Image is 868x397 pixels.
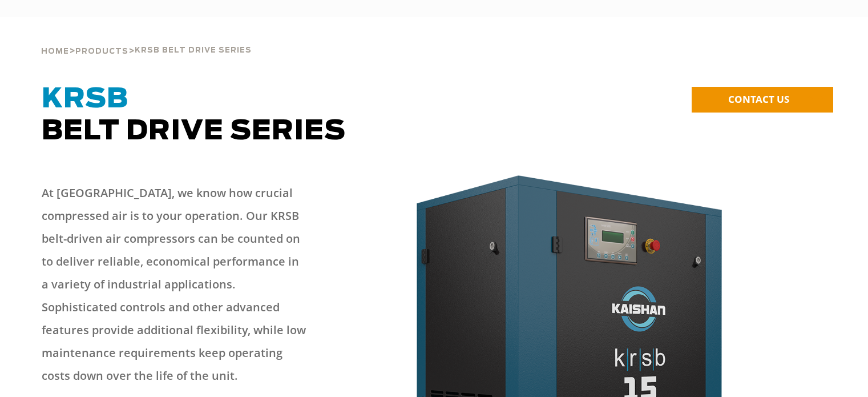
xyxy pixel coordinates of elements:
span: krsb belt drive series [135,47,252,54]
a: Products [75,46,128,56]
p: At [GEOGRAPHIC_DATA], we know how crucial compressed air is to your operation. Our KRSB belt-driv... [42,182,309,387]
span: CONTACT US [728,93,789,106]
span: Home [41,48,69,55]
span: Products [75,48,128,55]
span: KRSB [42,86,128,113]
a: CONTACT US [692,87,833,113]
span: Belt Drive Series [42,86,346,145]
div: > > [41,17,252,61]
a: Home [41,46,69,56]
